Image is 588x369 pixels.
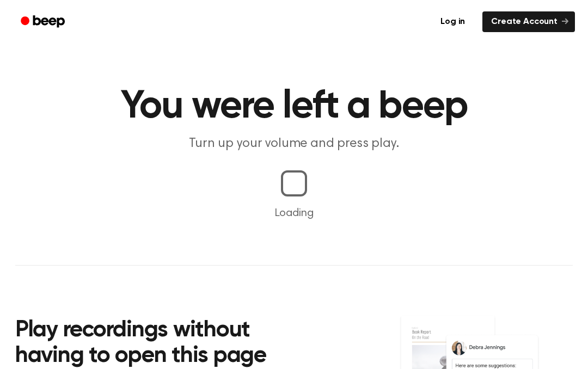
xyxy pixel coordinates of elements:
[13,205,575,222] p: Loading
[13,11,75,33] a: Beep
[15,87,573,126] h1: You were left a beep
[430,9,476,34] a: Log in
[85,135,503,153] p: Turn up your volume and press play.
[482,11,575,32] a: Create Account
